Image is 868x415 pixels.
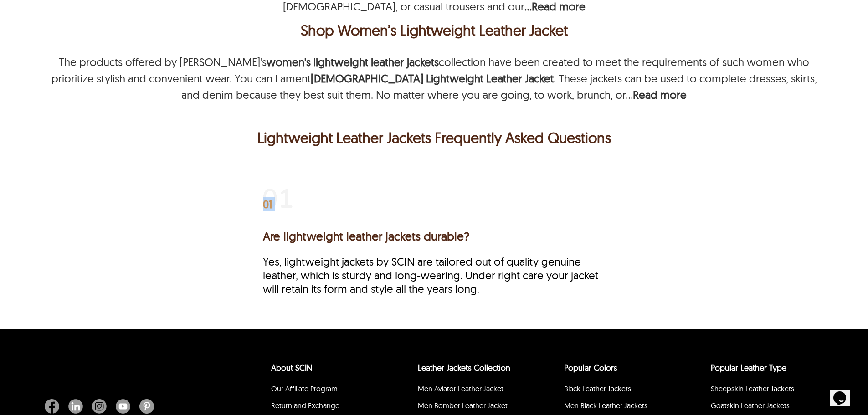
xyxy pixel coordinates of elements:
[111,399,135,414] a: Youtube
[64,399,87,414] a: Linkedin
[711,401,790,410] a: Goatskin Leather Jackets
[270,382,380,399] li: Our Affiliate Program
[830,379,859,406] iframe: chat widget
[271,363,313,373] a: About SCIN
[51,55,817,102] p: The products offered by [PERSON_NAME]'s collection have been created to meet the requirements of ...
[418,401,508,410] a: Men Bomber Leather Jacket
[45,399,64,414] a: Facebook
[418,384,503,393] a: Men Aviator Leather Jacket
[263,200,272,209] span: 01
[564,384,631,393] a: Black Leather Jackets
[271,401,339,410] a: Return and Exchange
[711,363,786,373] a: Popular Leather Type
[116,399,130,414] img: Youtube
[563,382,673,399] li: Black Leather Jackets
[311,72,554,85] strong: [DEMOGRAPHIC_DATA] Lightweight Leather Jacket
[68,399,83,414] img: Linkedin
[416,382,527,399] li: Men Aviator Leather Jacket
[139,399,154,414] img: Pinterest
[263,255,606,296] p: Yes, lightweight jackets by SCIN are tailored out of quality genuine leather, which is sturdy and...
[709,382,820,399] li: Sheepskin Leather Jackets
[564,363,617,373] a: popular leather jacket colors
[45,399,59,414] img: Facebook
[711,384,794,393] a: Sheepskin Leather Jackets
[92,399,107,414] img: Instagram
[263,229,606,243] h3: Are lightweight leather jackets durable?
[43,19,825,41] h2: Shop Women&rsquo;s Lightweight Leather Jacket
[46,19,822,41] div: Shop Women’s Lightweight Leather Jacket
[564,401,647,410] a: Men Black Leather Jackets
[87,399,111,414] a: Instagram
[267,55,439,69] strong: women's lightweight leather jackets
[43,127,825,149] h2: Lightweight Leather Jackets Frequently Asked Questions
[633,88,687,102] b: Read more
[46,127,822,149] p: Lightweight Leather Jackets Frequently Asked Questions
[271,384,338,393] a: Our Affiliate Program
[418,363,510,373] a: Leather Jackets Collection
[135,399,154,414] a: Pinterest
